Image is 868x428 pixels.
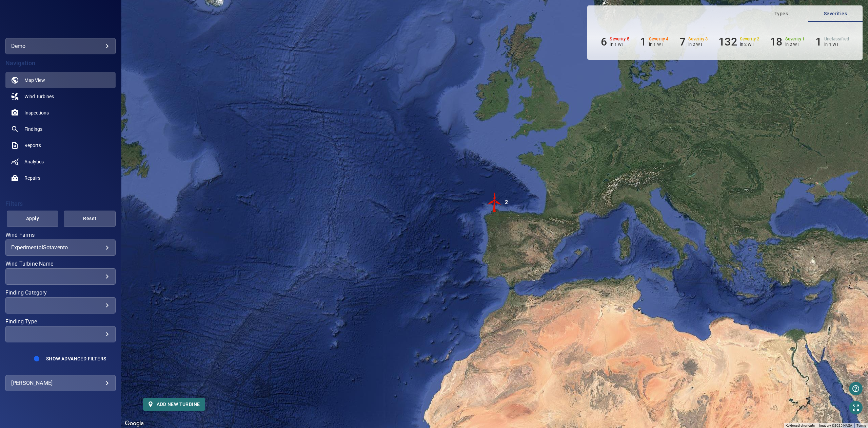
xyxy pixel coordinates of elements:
div: demo [5,38,116,54]
span: Types [758,10,804,18]
span: Severities [812,10,859,18]
h6: 1 [640,35,646,48]
a: inspections noActive [5,105,116,121]
a: findings noActive [5,121,116,137]
p: in 2 WT [688,42,708,47]
span: Wind Turbines [24,93,54,100]
p: in 2 WT [740,42,759,47]
span: Inspections [24,109,49,116]
div: Wind Farms [5,239,116,256]
span: Analytics [24,158,44,165]
li: Severity 5 [601,35,629,48]
div: [PERSON_NAME] [11,378,110,389]
li: Severity 4 [640,35,669,48]
a: map active [5,72,116,88]
a: analytics noActive [5,154,116,170]
h4: Filters [5,200,116,207]
h6: Severity 1 [785,37,805,41]
li: Severity 3 [679,35,708,48]
span: Apply [15,214,50,223]
span: Findings [24,126,42,132]
button: Apply [7,211,59,227]
button: Add new turbine [143,398,205,411]
h6: 6 [601,35,607,48]
h6: Severity 2 [740,37,759,41]
p: in 1 WT [610,42,629,47]
h6: Severity 3 [688,37,708,41]
h4: Navigation [5,60,116,67]
a: reports noActive [5,137,116,154]
h6: Unclassified [824,37,849,41]
h6: 132 [718,35,737,48]
label: Wind Turbine Name [5,261,116,267]
p: in 2 WT [785,42,805,47]
div: ExperimentalSotavento [11,244,110,251]
span: Repairs [24,175,40,181]
gmp-advanced-marker: 2 [485,192,505,214]
div: Finding Category [5,297,116,314]
h6: Severity 5 [610,37,629,41]
button: Reset [64,211,116,227]
h6: Severity 4 [649,37,669,41]
button: Show Advanced Filters [42,353,110,364]
h6: 7 [679,35,686,48]
label: Wind Farms [5,232,116,238]
span: Map View [24,77,45,84]
a: Open this area in Google Maps (opens a new window) [123,419,145,428]
img: demo-logo [47,17,75,24]
span: Show Advanced Filters [46,356,106,361]
a: Terms (opens in new tab) [856,424,866,427]
img: Google [123,419,145,428]
span: Reset [72,214,107,223]
p: in 1 WT [649,42,669,47]
span: Reports [24,142,41,149]
label: Finding Category [5,290,116,296]
h6: 18 [770,35,782,48]
label: Finding Type [5,319,116,324]
p: in 1 WT [824,42,849,47]
span: Imagery ©2025 NASA [819,424,852,427]
div: Finding Type [5,326,116,342]
a: windturbines noActive [5,88,116,105]
li: Severity Unclassified [815,35,849,48]
button: Keyboard shortcuts [786,423,815,428]
div: demo [11,41,110,52]
a: repairs noActive [5,170,116,186]
span: Add new turbine [149,400,200,409]
img: windFarmIconCat5.svg [485,192,505,213]
div: Wind Turbine Name [5,268,116,285]
li: Severity 1 [770,35,805,48]
div: 2 [505,192,508,213]
h6: 1 [815,35,822,48]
